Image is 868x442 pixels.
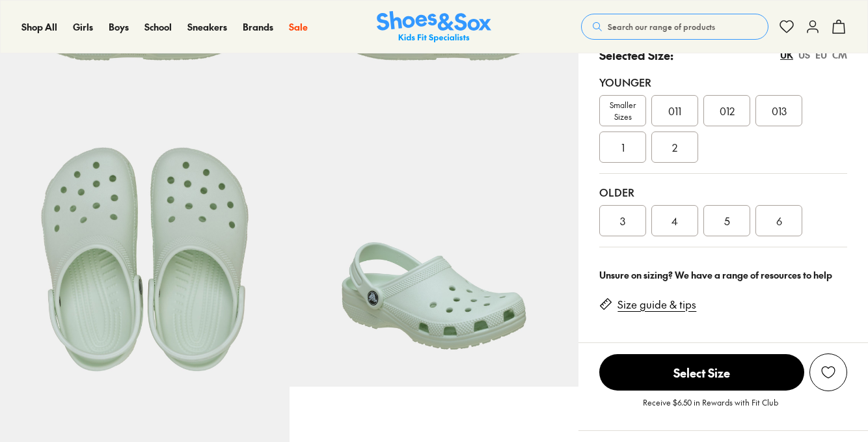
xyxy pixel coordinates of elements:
[798,48,810,62] div: US
[772,103,787,118] span: 013
[599,354,804,391] span: Select Size
[780,48,793,62] div: UK
[187,20,227,34] a: Sneakers
[73,20,93,34] a: Girls
[671,213,678,228] span: 4
[621,139,625,155] span: 1
[599,353,804,391] button: Select Size
[832,48,847,62] div: CM
[720,103,735,118] span: 012
[377,11,491,43] a: Shoes & Sox
[144,20,172,34] a: School
[599,74,847,90] div: Younger
[599,268,847,282] div: Unsure on sizing? We have a range of resources to help
[815,48,827,62] div: EU
[377,11,491,43] img: SNS_Logo_Responsive.svg
[599,46,673,64] p: Selected Size:
[668,103,681,118] span: 011
[21,20,57,34] a: Shop All
[600,99,645,122] span: Smaller Sizes
[643,396,778,420] p: Receive $6.50 in Rewards with Fit Club
[608,21,715,33] span: Search our range of products
[599,184,847,200] div: Older
[809,353,847,391] button: Add to Wishlist
[620,213,625,228] span: 3
[724,213,730,228] span: 5
[581,14,768,40] button: Search our range of products
[672,139,677,155] span: 2
[109,20,129,34] a: Boys
[290,98,579,387] img: 7-553267_1
[776,213,782,228] span: 6
[243,20,273,34] a: Brands
[289,20,308,34] a: Sale
[617,297,696,312] a: Size guide & tips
